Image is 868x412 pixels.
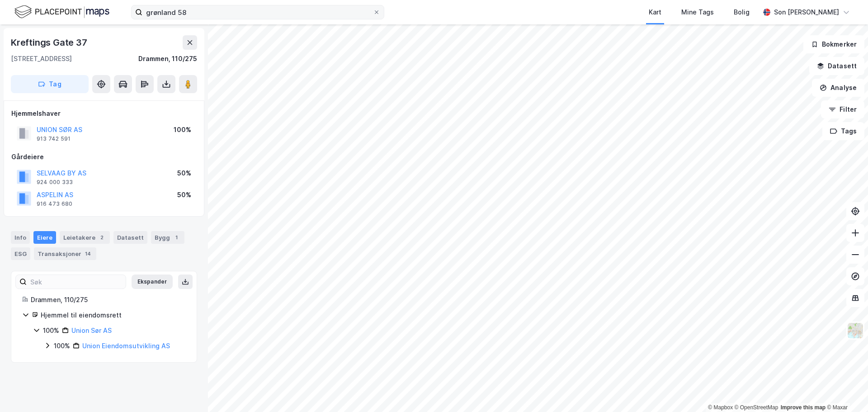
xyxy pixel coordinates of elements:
[708,404,733,411] a: Mapbox
[83,249,93,258] div: 14
[151,231,184,244] div: Bygg
[60,231,110,244] div: Leietakere
[37,135,71,142] div: 913 742 591
[812,79,864,97] button: Analyse
[847,322,864,339] img: Z
[33,231,56,244] div: Eiere
[735,404,778,411] a: OpenStreetMap
[11,75,89,93] button: Tag
[11,35,89,50] div: Kreftings Gate 37
[822,122,864,140] button: Tags
[172,233,181,242] div: 1
[11,108,197,119] div: Hjemmelshaver
[97,233,106,242] div: 2
[31,294,186,305] div: Drammen, 110/275
[774,7,839,18] div: Son [PERSON_NAME]
[11,247,30,260] div: ESG
[823,369,868,412] div: Kontrollprogram for chat
[82,342,170,350] a: Union Eiendomsutvikling AS
[649,7,661,18] div: Kart
[681,7,714,18] div: Mine Tags
[11,53,72,64] div: [STREET_ADDRESS]
[37,179,73,186] div: 924 000 333
[14,4,109,20] img: logo.f888ab2527a4732fd821a326f86c7f29.svg
[174,124,191,135] div: 100%
[142,5,373,19] input: Søk på adresse, matrikkel, gårdeiere, leietakere eller personer
[37,200,72,208] div: 916 473 680
[809,57,864,75] button: Datasett
[113,231,147,244] div: Datasett
[781,404,826,411] a: Improve this map
[734,7,750,18] div: Bolig
[27,275,126,289] input: Søk
[41,310,186,321] div: Hjemmel til eiendomsrett
[71,327,112,334] a: Union Sør AS
[177,168,191,179] div: 50%
[177,189,191,200] div: 50%
[138,53,197,64] div: Drammen, 110/275
[11,152,197,162] div: Gårdeiere
[11,231,30,244] div: Info
[823,369,868,412] iframe: Chat Widget
[803,35,864,53] button: Bokmerker
[821,100,864,118] button: Filter
[54,341,70,351] div: 100%
[132,275,173,289] button: Ekspander
[43,325,59,336] div: 100%
[34,247,96,260] div: Transaksjoner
